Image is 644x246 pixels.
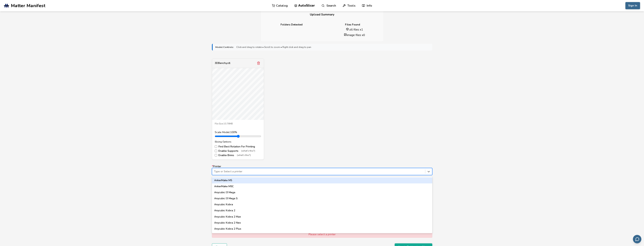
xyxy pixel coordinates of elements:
div: Anycubic Kobra 2 Neo [212,220,432,226]
h4: Folders Detected [264,23,319,26]
button: Send feedback via email [633,235,641,243]
div: Anycubic Kobra [212,202,432,208]
label: Enable Supports [215,149,261,153]
div: AnkerMake M5C [212,183,432,189]
div: Anycubic Kobra 2 Pro [212,232,432,238]
label: Printer [212,165,432,175]
input: Enable Brims(what's this?) [215,154,217,156]
div: Anycubic I3 Mega [212,189,432,195]
div: Anycubic Kobra 2 Max [212,214,432,220]
li: image files x 0 [328,33,381,37]
button: Sign In [625,2,640,9]
div: AnkerMake M5 [212,177,432,183]
div: Anycubic Kobra 2 [212,208,432,214]
li: .stl files x 1 [328,28,381,31]
h3: Upload Summary [261,9,383,20]
div: Anycubic Kobra 2 Plus [212,226,432,232]
span: Click and drag to rotate • Scroll to zoom • Right click and drag to pan [236,46,311,48]
span: (what's this?) [237,154,251,157]
div: Anycubic I3 Mega S [212,195,432,202]
div: 3DBenchy.stl [215,62,230,65]
label: Enable Brims [215,154,261,157]
input: Find Best Rotation For Printing [215,145,217,148]
label: Find Best Rotation For Printing [215,145,261,148]
input: *PrinterType or Select a printerAnkerMake M5AnkerMake M5CAnycubic I3 MegaAnycubic I3 Mega SAnycub... [214,170,215,173]
input: Enable Supports(what's this?) [215,150,217,152]
button: Remove model [256,61,261,66]
span: (what's this?) [241,150,255,152]
div: File Size: 10.76MB [215,123,261,125]
div: Scale Model: 100 % [215,131,261,134]
span: Matter Manifest [11,3,45,8]
strong: Model Controls: [215,46,234,48]
div: Slicing Options: [215,140,261,143]
h4: Files Found [325,23,381,26]
div: Please select a printer [212,231,432,238]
